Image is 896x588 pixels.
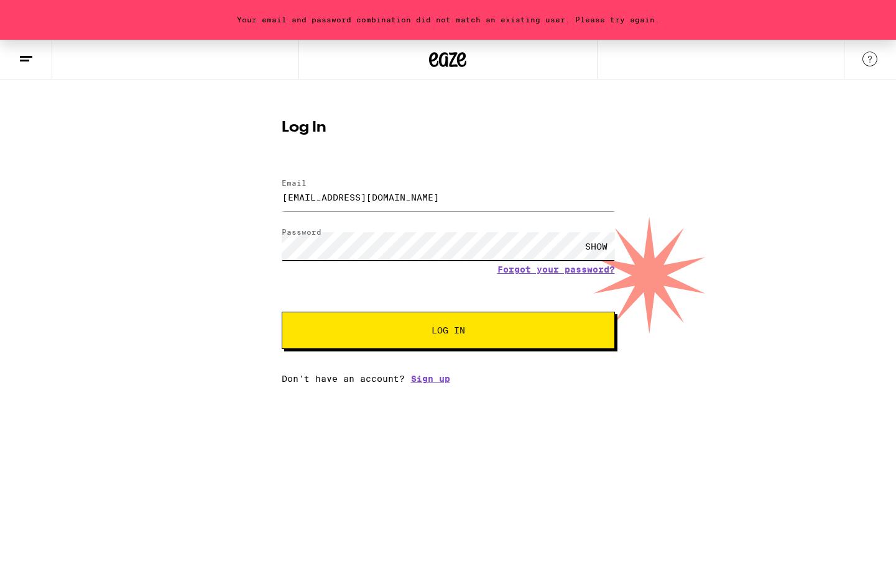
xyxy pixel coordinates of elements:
div: Don't have an account? [282,374,615,384]
a: Sign up [411,374,450,384]
span: Log In [432,326,465,335]
a: Forgot your password? [497,265,615,274]
span: Hi. Need any help? [7,9,90,19]
button: Log In [282,312,615,349]
label: Email [282,179,307,187]
input: Email [282,183,615,211]
h1: Log In [282,120,615,135]
div: SHOW [578,232,615,260]
label: Password [282,228,321,236]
